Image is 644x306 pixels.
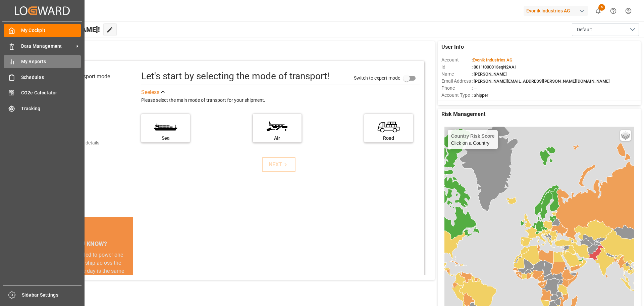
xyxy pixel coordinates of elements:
[21,27,81,34] span: My Cockpit
[441,43,464,51] span: User Info
[572,23,639,36] button: open menu
[441,56,472,63] span: Account
[472,64,516,70] span: : 0011t000013eqN2AAI
[368,135,410,142] div: Road
[577,26,592,33] span: Default
[4,71,81,84] a: Schedules
[4,24,81,37] a: My Cockpit
[620,130,631,141] a: Layers
[141,69,329,83] div: Let's start by selecting the mode of transport!
[28,23,100,36] span: Hello [PERSON_NAME]!
[598,4,605,11] span: 6
[21,89,81,96] span: CO2e Calculator
[606,3,621,18] button: Help Center
[141,88,159,96] div: See less
[21,105,81,112] span: Tracking
[441,92,472,99] span: Account Type
[21,43,74,50] span: Data Management
[4,86,81,99] a: CO2e Calculator
[22,292,82,299] span: Sidebar Settings
[354,75,400,80] span: Switch to expert mode
[441,63,472,71] span: Id
[441,85,472,92] span: Phone
[441,78,472,85] span: Email Address
[472,86,477,91] span: : —
[269,161,289,169] div: NEXT
[472,57,513,62] span: :
[441,71,472,78] span: Name
[4,102,81,115] a: Tracking
[451,133,495,139] h4: Country Risk Score
[472,72,507,77] span: : [PERSON_NAME]
[591,3,606,18] button: show 6 new notifications
[21,74,81,81] span: Schedules
[441,110,485,118] span: Risk Management
[473,57,513,62] span: Evonik Industries AG
[141,96,420,104] div: Please select the main mode of transport for your shipment.
[256,135,298,142] div: Air
[145,135,186,142] div: Sea
[44,251,125,299] div: The energy needed to power one large container ship across the ocean in a single day is the same ...
[472,93,488,98] span: : Shipper
[262,157,296,172] button: NEXT
[524,6,588,16] div: Evonik Industries AG
[36,237,133,251] div: DID YOU KNOW?
[524,4,591,17] button: Evonik Industries AG
[472,79,610,84] span: : [PERSON_NAME][EMAIL_ADDRESS][PERSON_NAME][DOMAIN_NAME]
[4,55,81,68] a: My Reports
[21,58,81,65] span: My Reports
[451,133,495,146] div: Click on a Country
